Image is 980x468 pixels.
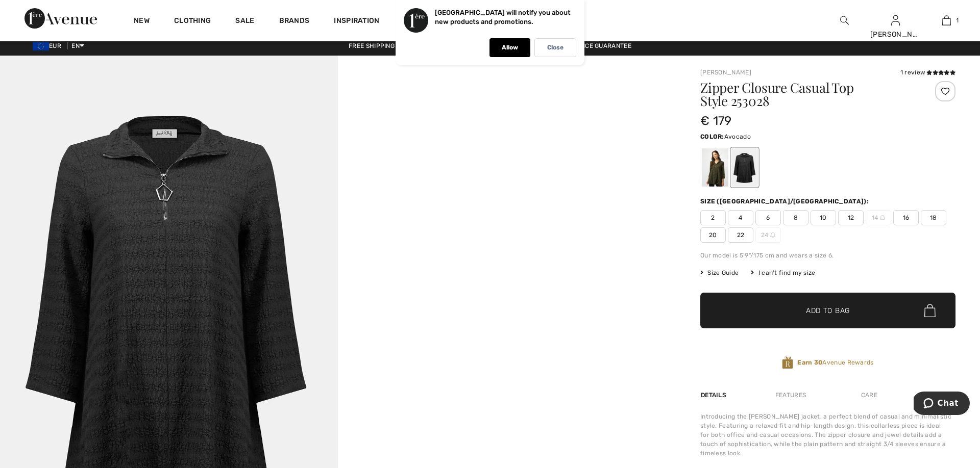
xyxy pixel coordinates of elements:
a: 1 [921,14,971,27]
span: Avenue Rewards [797,358,873,367]
span: 16 [893,210,919,225]
div: Our model is 5'9"/175 cm and wears a size 6. [700,251,955,260]
span: 14 [866,210,891,225]
span: 1 [956,16,959,25]
img: ring-m.svg [770,232,775,238]
img: My Info [891,14,900,27]
h1: Zipper Closure Casual Top Style 253028 [700,81,913,108]
span: 18 [921,210,946,225]
img: ring-m.svg [880,215,885,220]
p: Allow [502,44,518,51]
a: Clothing [174,16,211,27]
img: Euro [33,42,49,50]
p: Close [547,44,563,51]
img: Bag.svg [924,304,936,317]
span: Size Guide [700,268,739,277]
a: Free shipping on orders over €130 [340,42,474,49]
a: Sale [235,16,254,27]
a: Sign In [891,15,900,25]
div: Care [852,386,886,404]
button: Add to Bag [700,293,955,328]
div: Size ([GEOGRAPHIC_DATA]/[GEOGRAPHIC_DATA]): [700,197,871,206]
img: Avenue Rewards [782,356,793,370]
span: 8 [783,210,808,225]
img: My Bag [942,14,951,27]
img: search the website [840,14,849,27]
span: Avocado [724,133,751,140]
div: Avocado [702,148,728,187]
span: Add to Bag [806,305,850,316]
span: 12 [838,210,864,225]
p: [GEOGRAPHIC_DATA] will notify you about new products and promotions. [435,9,571,25]
a: [PERSON_NAME] [700,69,751,76]
div: Black [731,148,758,187]
div: Shipping [924,386,955,404]
span: 4 [728,210,753,225]
a: Brands [279,16,310,27]
div: Introducing the [PERSON_NAME] jacket, a perfect blend of casual and minimalistic style. Featuring... [700,412,955,458]
div: I can't find my size [751,268,815,277]
span: 20 [700,227,726,243]
img: 1ère Avenue [24,8,97,29]
span: 10 [811,210,836,225]
div: [PERSON_NAME] [870,29,920,40]
span: 24 [755,227,781,243]
span: € 179 [700,114,732,128]
span: EUR [33,42,65,49]
a: New [134,16,150,27]
span: 22 [728,227,753,243]
a: Lowest Price Guarantee [541,42,640,49]
strong: Earn 30 [797,359,822,366]
div: Features [767,386,815,404]
span: Inspiration [334,16,379,27]
div: 1 review [900,68,955,77]
span: 6 [755,210,781,225]
span: Color: [700,133,724,140]
span: 2 [700,210,726,225]
iframe: Opens a widget where you can chat to one of our agents [914,392,970,417]
span: EN [71,42,84,49]
div: Details [700,386,729,404]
